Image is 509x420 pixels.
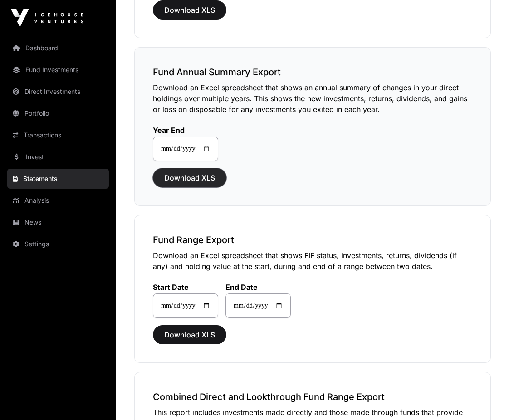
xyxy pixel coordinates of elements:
label: Start Date [153,283,218,292]
span: Download XLS [164,5,215,15]
a: Settings [7,234,109,254]
a: Dashboard [7,38,109,58]
label: Year End [153,126,218,135]
img: Icehouse Ventures Logo [11,9,83,27]
span: Download XLS [164,172,215,183]
a: Transactions [7,125,109,145]
p: Download an Excel spreadsheet that shows FIF status, investments, returns, dividends (if any) and... [153,250,472,272]
h3: Fund Annual Summary Export [153,66,472,78]
h3: Combined Direct and Lookthrough Fund Range Export [153,391,472,403]
a: Direct Investments [7,82,109,102]
label: End Date [225,283,291,292]
a: Statements [7,169,109,189]
button: Download XLS [153,0,226,20]
a: Invest [7,147,109,167]
a: Fund Investments [7,60,109,80]
a: Portfolio [7,103,109,123]
iframe: Chat Widget [464,376,509,420]
a: News [7,212,109,232]
p: Download an Excel spreadsheet that shows an annual summary of changes in your direct holdings ove... [153,82,472,115]
button: Download XLS [153,168,226,187]
span: Download XLS [164,329,215,340]
button: Download XLS [153,325,226,344]
h3: Fund Range Export [153,234,472,246]
a: Analysis [7,190,109,210]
